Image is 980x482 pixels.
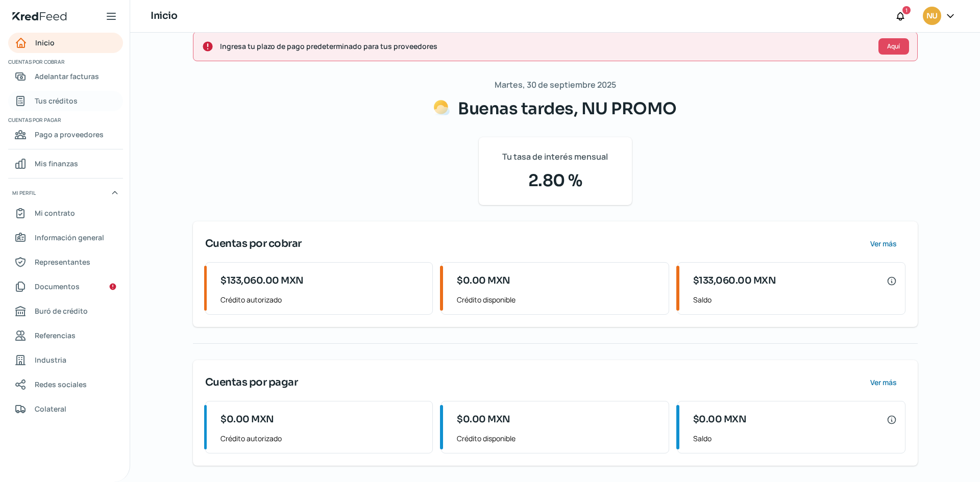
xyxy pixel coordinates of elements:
a: Pago a proveedores [8,124,123,145]
a: Referencias [8,325,123,346]
span: 1 [905,6,908,15]
a: Buró de crédito [8,301,123,321]
img: Saludos [433,99,450,116]
span: Buenas tardes, NU PROMO [458,98,677,119]
button: Aquí [878,38,909,55]
span: Crédito autorizado [220,432,424,445]
span: Crédito disponible [457,432,660,445]
span: Documentos [35,280,80,293]
a: Mis finanzas [8,154,123,174]
span: Saldo [693,432,897,445]
span: Tu tasa de interés mensual [502,149,608,164]
a: Representantes [8,252,123,272]
span: Mi contrato [35,207,75,219]
a: Tus créditos [8,91,123,111]
span: Colateral [35,402,66,415]
span: Información general [35,231,104,244]
span: $0.00 MXN [457,413,510,426]
span: Crédito autorizado [220,293,424,306]
span: Cuentas por pagar [8,115,121,124]
span: Ver más [870,240,897,247]
span: $0.00 MXN [220,413,274,426]
span: Crédito disponible [457,293,660,306]
span: Referencias [35,329,76,342]
span: 2.80 % [491,168,620,193]
span: Redes sociales [35,378,87,391]
span: Industria [35,353,66,366]
span: Buró de crédito [35,305,88,317]
span: $0.00 MXN [693,413,747,426]
span: Aquí [887,43,900,49]
span: $0.00 MXN [457,274,510,288]
span: Ingresa tu plazo de pago predeterminado para tus proveedores [220,40,870,53]
span: $133,060.00 MXN [220,274,304,288]
span: Cuentas por cobrar [205,236,302,251]
span: $133,060.00 MXN [693,274,776,288]
a: Inicio [8,33,123,53]
a: Mi contrato [8,203,123,223]
a: Documentos [8,276,123,297]
a: Redes sociales [8,374,123,395]
a: Colateral [8,399,123,419]
span: Cuentas por pagar [205,375,298,390]
span: Adelantar facturas [35,70,99,83]
span: Pago a proveedores [35,128,104,141]
span: Representantes [35,256,90,268]
span: Ver más [870,379,897,386]
a: Adelantar facturas [8,66,123,87]
a: Información general [8,227,123,248]
span: Mi perfil [12,188,36,197]
span: Martes, 30 de septiembre 2025 [495,78,616,92]
h1: Inicio [151,9,177,23]
a: Industria [8,350,123,370]
span: Mis finanzas [35,157,78,170]
button: Ver más [862,234,905,254]
span: Inicio [35,36,55,49]
span: Cuentas por cobrar [8,57,121,66]
button: Ver más [862,372,905,393]
span: Tus créditos [35,94,78,107]
span: Saldo [693,293,897,306]
span: NU [926,10,937,22]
